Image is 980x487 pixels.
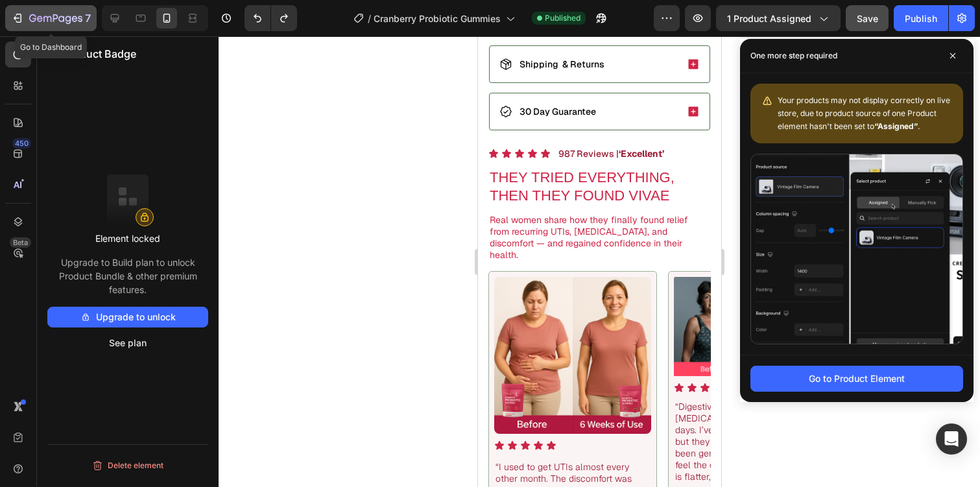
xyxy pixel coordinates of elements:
[47,333,208,353] button: See plan
[196,241,353,340] img: gempages_558174571451122931-41d23b39-0da5-43c5-88b3-9049cca099bd.png
[47,307,208,327] button: Upgrade to unlock
[95,232,160,245] p: Element locked
[5,5,97,31] button: 7
[874,121,918,131] b: “Assigned”
[374,12,501,25] span: Cranberry Probiotic Gummies
[778,95,950,131] span: Your products may not display correctly on live store, due to product source of one Product eleme...
[857,13,878,24] span: Save
[750,49,837,62] p: One more step required
[85,10,91,26] p: 7
[63,46,203,62] p: Product Badge
[750,366,963,392] button: Go to Product Element
[47,455,208,476] button: Delete element
[47,255,208,296] p: Upgrade to Build plan to unlock Product Bundle & other premium features.
[809,372,905,385] div: Go to Product Element
[12,138,31,148] div: 450
[368,12,371,25] span: /
[905,12,937,25] div: Publish
[478,36,721,487] iframe: Design area
[846,5,889,31] button: Save
[727,12,811,25] span: 1 product assigned
[197,364,352,446] p: “Digestive issues and constant [MEDICAL_DATA] were ruining my days. I’ve tried countless probioti...
[716,5,841,31] button: 1 product assigned
[545,12,580,24] span: Published
[10,237,31,248] div: Beta
[936,423,967,455] div: Open Intercom Messenger
[245,5,297,31] div: Undo/Redo
[894,5,948,31] button: Publish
